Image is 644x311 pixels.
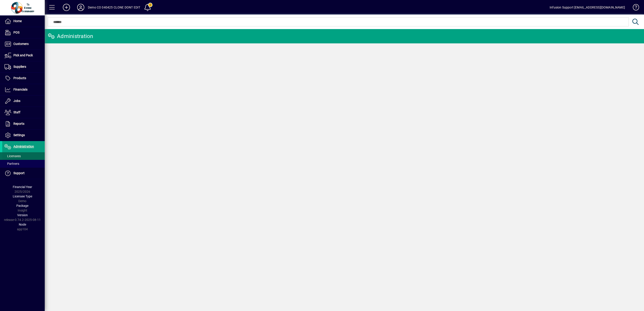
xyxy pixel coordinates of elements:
span: Suppliers [13,65,26,68]
span: Package [16,204,28,207]
span: Reports [13,122,24,125]
span: Financial Year [13,185,32,189]
span: Version [17,213,28,217]
a: Customers [2,38,45,50]
span: POS [13,31,19,34]
a: POS [2,27,45,38]
a: Products [2,73,45,84]
span: Settings [13,133,25,137]
button: Profile [74,3,88,11]
span: Financials [13,88,28,91]
span: Staff [13,110,20,114]
span: Licensees [4,154,21,158]
button: Add [59,3,74,11]
a: Pick and Pack [2,50,45,61]
a: Reports [2,118,45,129]
a: Settings [2,130,45,141]
div: Administration [48,33,93,40]
span: Licensee Type [13,195,32,198]
a: Jobs [2,95,45,107]
span: Home [13,19,22,23]
span: Pick and Pack [13,53,33,57]
a: Suppliers [2,61,45,72]
a: Home [2,16,45,27]
span: Node [19,223,26,226]
span: Partners [4,162,19,165]
a: Support [2,168,45,179]
span: Administration [13,145,34,148]
div: Demo CO 040425 CLONE DONT EDIT [88,4,140,11]
span: Customers [13,42,29,46]
span: Products [13,76,26,80]
div: Infusion Support [EMAIL_ADDRESS][DOMAIN_NAME] [550,4,625,11]
a: Knowledge Base [629,1,638,15]
a: Partners [2,160,45,167]
span: Support [13,171,25,175]
a: Financials [2,84,45,95]
span: Jobs [13,99,20,103]
a: Licensees [2,152,45,160]
a: Staff [2,107,45,118]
